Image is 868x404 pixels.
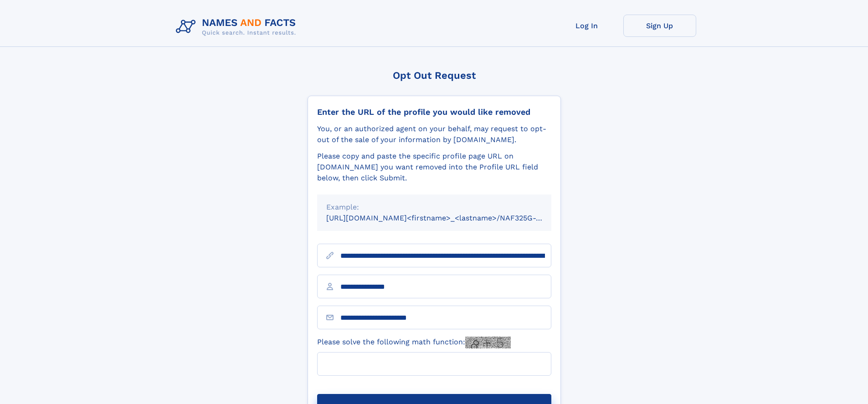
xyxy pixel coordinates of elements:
div: Please copy and paste the specific profile page URL on [DOMAIN_NAME] you want removed into the Pr... [317,151,551,184]
a: Log In [550,15,623,37]
div: Example: [326,202,542,213]
div: Enter the URL of the profile you would like removed [317,107,551,117]
small: [URL][DOMAIN_NAME]<firstname>_<lastname>/NAF325G-xxxxxxxx [326,214,569,222]
div: You, or an authorized agent on your behalf, may request to opt-out of the sale of your informatio... [317,123,551,145]
a: Sign Up [623,15,696,37]
div: Opt Out Request [308,70,561,81]
img: Logo Names and Facts [172,15,303,39]
label: Please solve the following math function: [317,337,511,348]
